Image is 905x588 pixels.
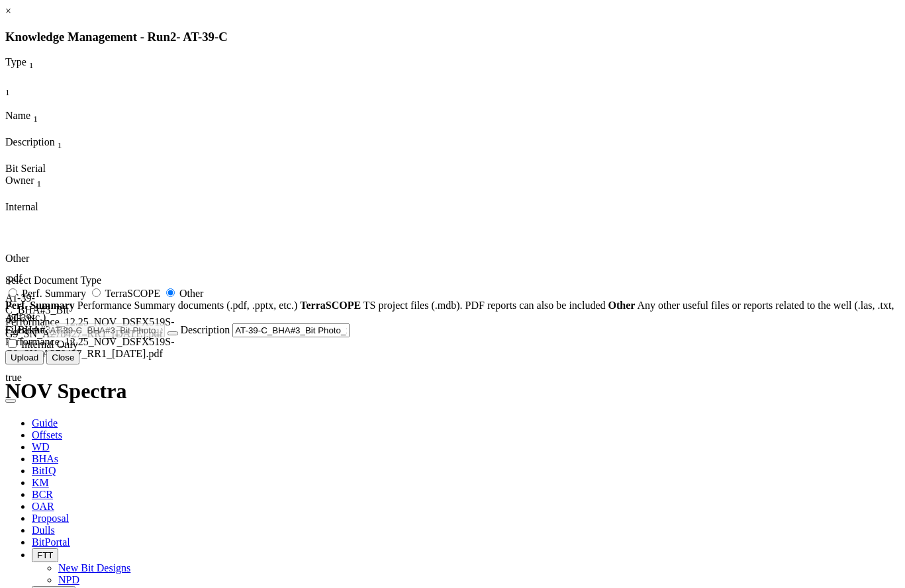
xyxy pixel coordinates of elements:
[58,136,62,147] span: Sort None
[5,175,78,189] div: Owner Sort None
[5,175,34,186] span: Owner
[29,56,34,67] span: Sort None
[33,114,38,124] sub: 1
[5,83,10,95] span: Sort None
[5,124,67,136] div: Column Menu
[5,292,67,340] div: AT-39-C_BHA#3_Bit Performance_12.25_NOV_DSFX519S-G9_SN_A278427_RR1_[DATE].pdf
[5,163,46,174] span: Bit Serial
[37,179,42,189] sub: 1
[37,550,53,560] span: FTT
[5,98,38,110] div: Column Menu
[5,83,38,98] div: Sort None
[32,489,53,500] span: BCR
[5,56,71,71] div: Type Sort None
[32,465,56,476] span: BitIQ
[58,562,130,573] a: New Bit Designs
[5,136,85,163] div: Sort None
[5,136,85,151] div: Description Sort None
[58,574,79,585] a: NPD
[5,30,144,44] span: Knowledge Management -
[5,110,67,136] div: Sort None
[5,189,78,201] div: Column Menu
[33,110,38,121] span: Sort None
[170,30,176,44] span: 2
[32,525,55,536] span: Dulls
[58,140,62,150] sub: 1
[32,477,49,488] span: KM
[9,288,17,297] input: Perf. Summary
[32,441,50,452] span: WD
[5,300,894,323] span: Any other useful files or reports related to the well (.las, .txt, .pdf, etc.)
[105,288,160,299] span: TerraSCOPE
[5,110,30,121] span: Name
[5,324,45,335] span: Filename
[29,61,34,71] sub: 1
[608,300,636,311] strong: Other
[183,30,228,44] span: AT-39-C
[5,379,900,403] h1: NOV Spectra
[32,513,69,524] span: Proposal
[5,136,55,147] span: Description
[5,110,67,124] div: Name Sort None
[300,300,361,311] strong: TerraSCOPE
[148,30,181,44] span: Run -
[5,274,101,286] span: Select Document Type
[5,300,75,311] strong: Perf. Summary
[5,71,71,83] div: Column Menu
[32,501,54,512] span: OAR
[92,288,101,297] input: TerraSCOPE
[5,372,52,384] div: true
[5,253,29,264] span: Other
[32,429,62,441] span: Offsets
[77,300,297,311] span: Performance Summary documents (.pdf, .pptx, etc.)
[5,87,10,97] sub: 1
[5,5,11,17] a: ×
[5,56,26,67] span: Type
[5,151,85,163] div: Column Menu
[21,339,78,350] span: Internal Only
[8,339,17,348] input: Internal Only
[5,175,78,201] div: Sort None
[5,56,71,83] div: Sort None
[32,417,58,429] span: Guide
[166,288,175,297] input: Other
[37,175,42,186] span: Sort None
[5,351,44,364] button: Upload
[32,536,70,548] span: BitPortal
[5,201,38,212] span: Internal Only
[181,324,230,335] span: Description
[22,288,86,299] span: Perf. Summary
[363,300,606,311] span: TS project files (.mdb). PDF reports can also be included
[46,351,79,364] button: Close
[5,273,38,284] div: .pdf
[5,83,38,110] div: Sort None
[32,453,58,464] span: BHAs
[179,288,203,299] span: Other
